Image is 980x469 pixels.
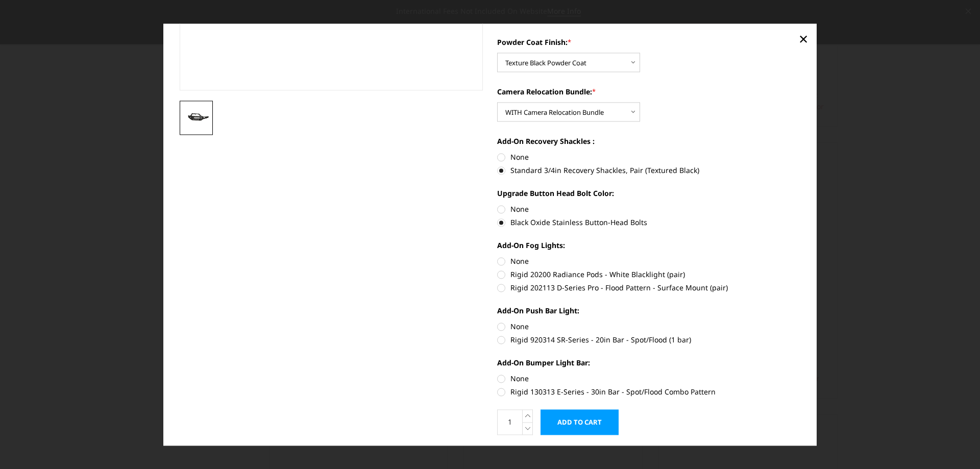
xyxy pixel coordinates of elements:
[497,269,801,280] label: Rigid 20200 Radiance Pods - White Blacklight (pair)
[497,334,801,345] label: Rigid 920314 SR-Series - 20in Bar - Spot/Flood (1 bar)
[183,111,210,124] img: 2024-2025 Chevrolet 2500-3500 - Freedom Series - Sport Front Bumper (non-winch)
[799,28,808,50] span: ×
[497,217,801,228] label: Black Oxide Stainless Button-Head Bolts
[497,165,801,176] label: Standard 3/4in Recovery Shackles, Pair (Textured Black)
[497,188,801,199] label: Upgrade Button Head Bolt Color:
[497,152,801,162] label: None
[497,37,801,47] label: Powder Coat Finish:
[497,204,801,214] label: None
[497,136,801,146] label: Add-On Recovery Shackles :
[541,409,619,435] input: Add to Cart
[497,282,801,293] label: Rigid 202113 D-Series Pro - Flood Pattern - Surface Mount (pair)
[497,240,801,251] label: Add-On Fog Lights:
[497,357,801,368] label: Add-On Bumper Light Bar:
[497,373,801,384] label: None
[497,321,801,332] label: None
[497,305,801,316] label: Add-On Push Bar Light:
[497,86,801,97] label: Camera Relocation Bundle:
[795,31,812,47] a: Close
[497,386,801,397] label: Rigid 130313 E-Series - 30in Bar - Spot/Flood Combo Pattern
[497,256,801,266] label: None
